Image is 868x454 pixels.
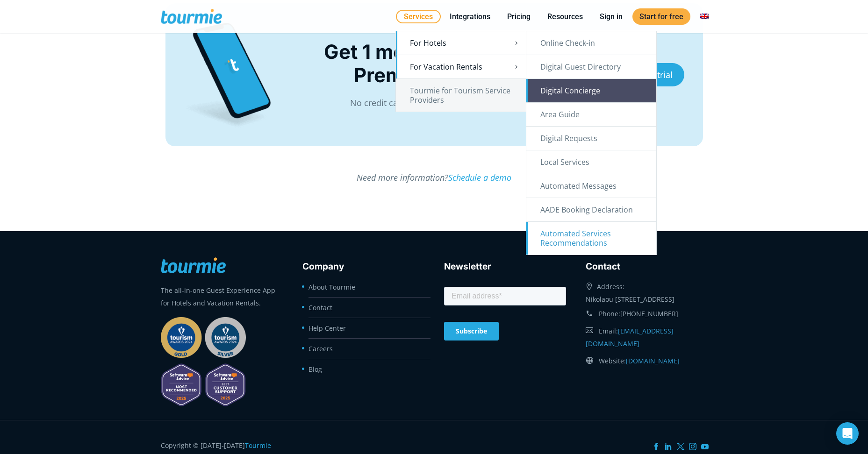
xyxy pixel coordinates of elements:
[308,344,333,353] a: Careers
[586,322,708,352] div: Email:
[593,11,630,22] a: Sign in
[586,352,708,369] div: Website:
[161,284,283,309] p: The all-in-one Guest Experience App for Hotels and Vacation Rentals.
[302,260,424,274] h3: Company
[350,97,518,108] span: No credit card is required. Cancel anytime.
[586,305,708,322] div: Phone:
[308,283,355,291] a: About Tourmie
[836,422,859,445] div: Open Intercom Messenger
[500,11,538,22] a: Pricing
[396,79,526,112] a: Tourmie for Tourism Service Providers
[308,365,322,374] a: Blog
[626,356,680,365] a: [DOMAIN_NAME]
[444,260,566,274] h3: Newsletter
[444,285,566,347] iframe: Form 0
[526,150,656,174] a: Local Services
[526,79,656,102] a: Digital Concierge
[357,172,511,183] em: Need more information?
[443,11,497,22] a: Integrations
[653,443,660,450] a: Facebook
[665,443,672,450] a: LinkedIn
[689,443,696,450] a: Instagram
[701,443,709,450] a: YouTube
[396,10,441,23] a: Services
[540,11,590,22] a: Resources
[526,222,656,255] a: Automated Services Recommendations
[308,303,332,312] a: Contact
[526,31,656,55] a: Online Check-in
[526,103,656,126] a: Area Guide
[526,127,656,150] a: Digital Requests
[586,326,674,348] a: [EMAIL_ADDRESS][DOMAIN_NAME]
[620,309,678,318] a: [PHONE_NUMBER]
[632,8,690,25] a: Start for free
[309,40,559,87] div: Get 1 month of Tourmie Premium for free
[677,443,684,450] a: Twitter
[526,55,656,78] a: Digital Guest Directory
[448,172,511,183] a: Schedule a demo
[526,198,656,221] a: AADE Booking Declaration
[586,278,708,305] div: Address: Nikolaou [STREET_ADDRESS]
[396,55,526,78] a: For Vacation Rentals
[245,441,271,450] a: Tourmie
[586,260,708,274] h3: Contact
[396,31,526,55] a: For Hotels
[308,324,346,333] a: Help Center
[526,174,656,198] a: Automated Messages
